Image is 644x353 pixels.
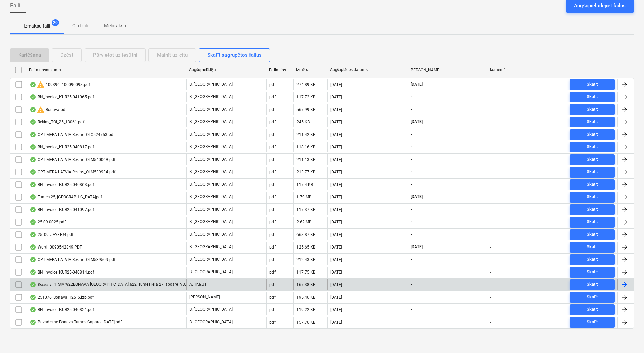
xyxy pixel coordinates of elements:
div: Skatīt [587,281,598,288]
div: - [490,95,491,99]
button: Skatīt sagrupētos failus [199,48,270,62]
div: OCR pabeigts [30,307,37,312]
div: pdf [269,120,276,124]
div: Skatīt [587,93,598,101]
p: B. [GEOGRAPHIC_DATA] [189,144,233,150]
span: - [410,282,413,287]
div: pdf [269,245,276,250]
span: warning [37,105,45,114]
div: pdf [269,232,276,237]
span: [DATE] [410,244,423,250]
div: 195.46 KB [296,295,315,300]
div: [DATE] [330,132,342,137]
button: Skatīt [570,267,615,278]
button: Skatīt [570,92,615,102]
span: - [410,257,413,262]
p: B. [GEOGRAPHIC_DATA] [189,182,233,187]
div: 25_09_JAYEFJ4.pdf [30,232,73,237]
div: OCR pabeigts [30,282,37,287]
span: Faili [10,2,20,10]
div: - [490,82,491,87]
span: - [410,207,413,212]
div: Pavadzīme Bonava Tumes Caparol [DATE].pdf [30,320,122,325]
div: - [490,207,491,212]
button: Skatīt [570,242,615,253]
div: pdf [269,182,276,187]
div: pdf [269,132,276,137]
div: OCR pabeigts [30,182,37,187]
div: 1.79 MB [296,195,311,199]
p: A. Trušus [189,282,206,287]
div: Izmērs [296,67,325,72]
span: 20 [52,19,59,26]
span: - [410,219,413,225]
div: [DATE] [330,182,342,187]
p: [PERSON_NAME] [189,294,220,300]
div: 117.4 KB [296,182,313,187]
span: [DATE] [410,119,423,125]
div: BN_invoice_KUR25-040817.pdf [30,144,94,150]
div: BN_invoice_KUR25-041097.pdf [30,207,94,212]
div: OCR pabeigts [30,207,37,212]
div: 212.43 KB [296,257,315,262]
button: Skatīt [570,79,615,90]
div: pdf [269,257,276,262]
div: OCR pabeigts [30,295,37,300]
p: B. [GEOGRAPHIC_DATA] [189,157,233,162]
button: Skatīt [570,292,615,303]
span: - [410,269,413,275]
div: Rekins_TOI_25_13061.pdf [30,119,84,125]
p: B. [GEOGRAPHIC_DATA] [189,232,233,237]
div: komentēt [490,67,565,72]
div: [DATE] [330,95,342,99]
div: Skatīt [587,306,598,313]
span: - [410,132,413,137]
button: Skatīt [570,104,615,115]
div: 125.65 KB [296,245,315,250]
div: Skatīt [587,80,598,88]
button: Skatīt [570,204,615,215]
span: [DATE] [410,81,423,87]
div: OCR pabeigts [30,219,37,225]
div: OCR pabeigts [30,132,37,137]
div: [DATE] [330,170,342,174]
div: Skatīt [587,231,598,238]
div: 211.13 KB [296,157,315,162]
span: - [410,307,413,312]
p: Melnraksti [104,22,126,29]
div: [DATE] [330,295,342,300]
button: Skatīt [570,142,615,152]
div: 118.16 KB [296,145,315,149]
div: - [490,257,491,262]
div: 668.87 KB [296,232,315,237]
div: Копия 311_SIA %22BONAVA [GEOGRAPHIC_DATA]%22_Tumes iela 27_apdare_V3.pdf [30,282,192,287]
span: - [410,144,413,150]
div: - [490,270,491,275]
div: - [490,282,491,287]
div: 117.72 KB [296,95,315,99]
button: Skatīt [570,179,615,190]
div: 117.75 KB [296,270,315,275]
span: - [410,319,413,325]
div: - [490,145,491,149]
div: 167.38 KB [296,282,315,287]
span: - [410,157,413,162]
button: Skatīt [570,217,615,228]
div: [DATE] [330,307,342,312]
button: Skatīt [570,192,615,203]
div: pdf [269,170,276,174]
button: Skatīt [570,254,615,265]
p: B. [GEOGRAPHIC_DATA] [189,169,233,175]
div: OCR pabeigts [30,257,37,262]
p: B. [GEOGRAPHIC_DATA] [189,257,233,262]
p: B. [GEOGRAPHIC_DATA] [189,207,233,212]
div: pdf [269,95,276,99]
div: [DATE] [330,120,342,124]
div: BN_invoice_KUR25-040863.pdf [30,182,94,187]
div: 119.22 KB [296,307,315,312]
span: - [410,94,413,100]
div: Skatīt [587,243,598,251]
button: Skatīt [570,229,615,240]
button: Skatīt [570,117,615,127]
div: - [490,132,491,137]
